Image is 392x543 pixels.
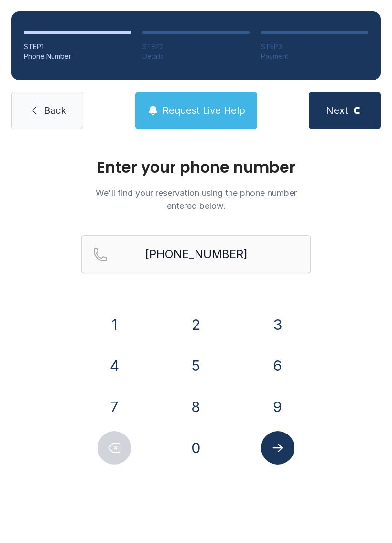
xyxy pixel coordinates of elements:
[261,431,294,465] button: Submit lookup form
[24,42,131,52] div: STEP 1
[24,52,131,61] div: Phone Number
[98,308,131,341] button: 1
[98,431,131,465] button: Delete number
[261,308,294,341] button: 3
[261,52,368,61] div: Payment
[81,186,311,212] p: We'll find your reservation using the phone number entered below.
[81,235,311,273] input: Reservation phone number
[179,431,213,465] button: 0
[81,160,311,175] h1: Enter your phone number
[261,390,294,424] button: 9
[261,349,294,382] button: 6
[142,42,250,52] div: STEP 2
[44,104,66,117] span: Back
[179,390,213,424] button: 8
[98,349,131,382] button: 4
[179,349,213,382] button: 5
[98,390,131,424] button: 7
[326,104,348,117] span: Next
[163,104,245,117] span: Request Live Help
[179,308,213,341] button: 2
[261,42,368,52] div: STEP 3
[142,52,250,61] div: Details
